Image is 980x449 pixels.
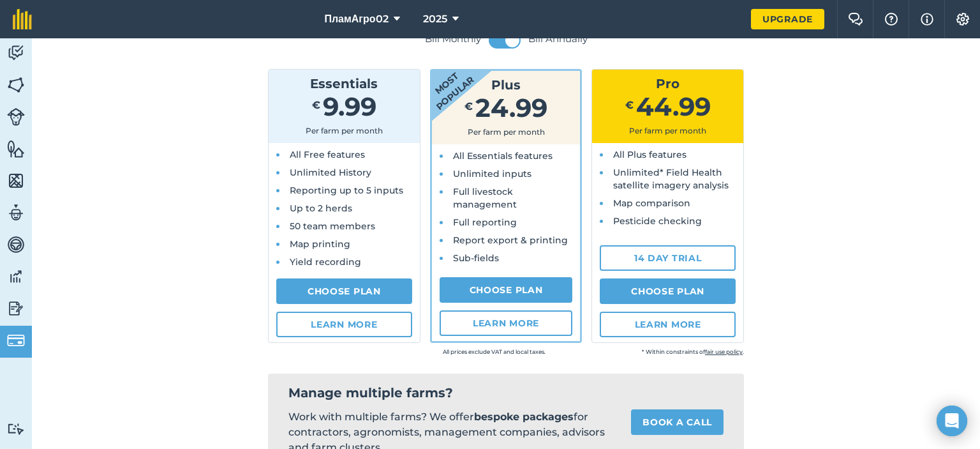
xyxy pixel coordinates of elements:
[290,238,350,250] span: Map printing
[290,185,403,196] span: Reporting up to 5 inputs
[631,409,724,435] a: Book a call
[7,331,25,349] img: svg+xml;base64,PD94bWwgdmVyc2lvbj0iMS4wIiBlbmNvZGluZz0idXRmLTgiPz4KPCEtLSBHZW5lcmF0b3I6IEFkb2JlIE...
[423,11,447,27] span: 2025
[613,149,687,160] span: All Plus features
[600,278,736,304] a: Choose Plan
[546,346,744,358] small: * Within constraints of .
[312,99,320,111] span: €
[453,252,499,264] span: Sub-fields
[937,406,967,436] div: Open Intercom Messenger
[751,9,824,29] a: Upgrade
[884,13,899,26] img: A question mark icon
[425,33,481,45] label: Bill Monthly
[468,127,545,137] span: Per farm per month
[288,384,724,402] h2: Manage multiple farms?
[600,245,736,271] a: 14 day trial
[955,13,970,26] img: A cog icon
[625,99,634,111] span: €
[7,108,25,126] img: svg+xml;base64,PD94bWwgdmVyc2lvbj0iMS4wIiBlbmNvZGluZz0idXRmLTgiPz4KPCEtLSBHZW5lcmF0b3I6IEFkb2JlIE...
[848,13,863,26] img: Two speech bubbles overlapping with the left bubble in the forefront
[7,299,25,318] img: svg+xml;base64,PD94bWwgdmVyc2lvbj0iMS4wIiBlbmNvZGluZz0idXRmLTgiPz4KPCEtLSBHZW5lcmF0b3I6IEFkb2JlIE...
[7,139,25,158] img: svg+xml;base64,PHN2ZyB4bWxucz0iaHR0cDovL3d3dy53My5vcmcvMjAwMC9zdmciIHdpZHRoPSI1NiIgaGVpZ2h0PSI2MC...
[290,167,371,178] span: Unlimited History
[613,197,690,209] span: Map comparison
[7,43,25,63] img: svg+xml;base64,PD94bWwgdmVyc2lvbj0iMS4wIiBlbmNvZGluZz0idXRmLTgiPz4KPCEtLSBHZW5lcmF0b3I6IEFkb2JlIE...
[453,186,517,210] span: Full livestock management
[290,256,361,268] span: Yield recording
[7,171,25,190] img: svg+xml;base64,PHN2ZyB4bWxucz0iaHR0cDovL3d3dy53My5vcmcvMjAwMC9zdmciIHdpZHRoPSI1NiIgaGVpZ2h0PSI2MC...
[290,149,365,160] span: All Free features
[600,312,736,337] a: Learn more
[310,76,378,91] span: Essentials
[7,423,25,435] img: svg+xml;base64,PD94bWwgdmVyc2lvbj0iMS4wIiBlbmNvZGluZz0idXRmLTgiPz4KPCEtLSBHZW5lcmF0b3I6IEFkb2JlIE...
[464,100,473,112] span: €
[347,346,546,358] small: All prices exclude VAT and local taxes.
[475,92,547,123] span: 24.99
[453,168,531,179] span: Unlimited inputs
[474,411,574,423] strong: bespoke packages
[290,220,375,232] span: 50 team members
[453,150,553,162] span: All Essentials features
[528,33,588,45] label: Bill Annually
[7,203,25,222] img: svg+xml;base64,PD94bWwgdmVyc2lvbj0iMS4wIiBlbmNvZGluZz0idXRmLTgiPz4KPCEtLSBHZW5lcmF0b3I6IEFkb2JlIE...
[705,348,743,355] a: fair use policy
[491,77,521,93] span: Plus
[636,91,711,122] span: 44.99
[324,11,388,27] span: ПламАгро02
[613,215,702,227] span: Pesticide checking
[276,312,412,337] a: Learn more
[7,267,25,286] img: svg+xml;base64,PD94bWwgdmVyc2lvbj0iMS4wIiBlbmNvZGluZz0idXRmLTgiPz4KPCEtLSBHZW5lcmF0b3I6IEFkb2JlIE...
[453,234,568,246] span: Report export & printing
[323,91,376,122] span: 9.99
[13,9,32,29] img: fieldmargin Logo
[7,235,25,254] img: svg+xml;base64,PD94bWwgdmVyc2lvbj0iMS4wIiBlbmNvZGluZz0idXRmLTgiPz4KPCEtLSBHZW5lcmF0b3I6IEFkb2JlIE...
[394,34,498,131] strong: Most popular
[306,126,383,135] span: Per farm per month
[613,167,729,191] span: Unlimited* Field Health satellite imagery analysis
[453,217,517,228] span: Full reporting
[656,76,679,91] span: Pro
[921,11,933,27] img: svg+xml;base64,PHN2ZyB4bWxucz0iaHR0cDovL3d3dy53My5vcmcvMjAwMC9zdmciIHdpZHRoPSIxNyIgaGVpZ2h0PSIxNy...
[440,277,573,303] a: Choose Plan
[276,278,412,304] a: Choose Plan
[290,202,352,214] span: Up to 2 herds
[7,75,25,95] img: svg+xml;base64,PHN2ZyB4bWxucz0iaHR0cDovL3d3dy53My5vcmcvMjAwMC9zdmciIHdpZHRoPSI1NiIgaGVpZ2h0PSI2MC...
[440,310,573,336] a: Learn more
[629,126,706,135] span: Per farm per month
